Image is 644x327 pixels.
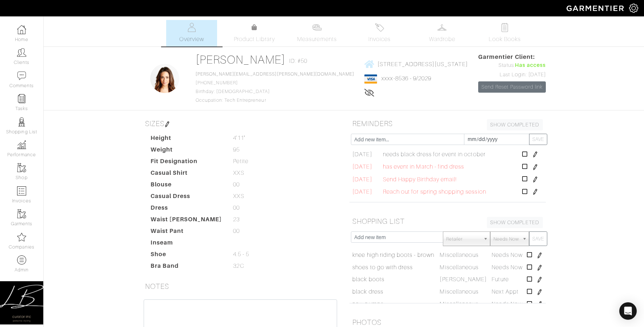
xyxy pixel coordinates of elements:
[537,277,543,283] img: pen-cf24a1663064a2ec1b9c1bd2387e9de7a2fa800b781884d57f21acf72779bad2.png
[233,250,249,259] span: 4.5 - 5
[354,20,405,47] a: Invoices
[532,164,538,170] img: pen-cf24a1663064a2ec1b9c1bd2387e9de7a2fa800b781884d57f21acf72779bad2.png
[500,23,509,32] img: todo-9ac3debb85659649dc8f770b8b6100bb5dab4b48dedcbae339e5042a72dfd3cc.svg
[17,186,26,195] img: orders-icon-0abe47150d42831381b5fb84f609e132dff9fe21cb692f30cb5eec754e2cba89.png
[440,288,479,295] span: Miscellaneous
[529,231,547,246] button: SAVE
[17,117,26,126] img: stylists-icon-eb353228a002819b7ec25b43dbf5f0378dd9e0616d9560372ff212230b889e62.png
[377,61,468,67] span: [STREET_ADDRESS][US_STATE]
[489,35,521,44] span: Look Books
[478,71,546,79] div: Last Login: [DATE]
[145,169,228,180] dt: Casual Shirt
[383,162,464,171] span: has event in March - find dress
[17,48,26,57] img: clients-icon-6bae9207a08558b7cb47a8932f037763ab4055f8c8b6bfacd5dc20c3e0201464.png
[440,301,479,307] span: Miscellaneous
[352,263,413,272] a: shoes to go with dress
[297,35,337,44] span: Measurements
[537,265,543,271] img: pen-cf24a1663064a2ec1b9c1bd2387e9de7a2fa800b781884d57f21acf72779bad2.png
[515,61,546,69] span: Has access
[233,227,240,235] span: 00
[17,255,26,265] img: custom-products-icon-6973edde1b6c6774590e2ad28d3d057f2f42decad08aa0e48061009ba2575b3a.png
[478,81,546,93] a: Send Reset Password link
[537,253,543,258] img: pen-cf24a1663064a2ec1b9c1bd2387e9de7a2fa800b781884d57f21acf72779bad2.png
[619,302,637,320] div: Open Intercom Messenger
[364,60,468,69] a: [STREET_ADDRESS][US_STATE]
[145,262,228,273] dt: Bra Band
[383,187,486,196] span: Reach out for spring shopping session
[145,227,228,238] dt: Waist Pant
[349,214,546,229] h5: SHOPPING LIST
[17,94,26,103] img: reminder-icon-8004d30b9f0a5d33ae49ab947aed9ed385cf756f9e5892f1edd6e32f2345188e.png
[492,288,518,295] span: Next Appt
[142,279,339,294] h5: NOTES
[487,217,543,228] a: SHOW COMPLETED
[196,53,285,66] a: [PERSON_NAME]
[234,35,275,44] span: Product Library
[537,301,543,307] img: pen-cf24a1663064a2ec1b9c1bd2387e9de7a2fa800b781884d57f21acf72779bad2.png
[233,145,240,154] span: 95
[142,116,339,131] h5: SIZES
[145,238,228,250] dt: Inseam
[145,215,228,227] dt: Waist [PERSON_NAME]
[352,175,372,184] span: [DATE]
[196,72,354,103] span: [PHONE_NUMBER] Birthday: [DEMOGRAPHIC_DATA] Occupation: Tech Entrepreneur
[375,23,384,32] img: orders-27d20c2124de7fd6de4e0e44c1d41de31381a507db9b33961299e4e07d508b8c.svg
[145,157,228,169] dt: Fit Designation
[368,35,391,44] span: Invoices
[17,209,26,218] img: garments-icon-b7da505a4dc4fd61783c78ac3ca0ef83fa9d6f193b1c9dc38574b1d14d53ca28.png
[487,119,543,130] a: SHOW COMPLETED
[17,25,26,34] img: dashboard-icon-dbcd8f5a0b271acd01030246c82b418ddd0df26cd7fceb0bd07c9910d44c42f6.png
[440,276,487,283] span: [PERSON_NAME]
[437,23,447,32] img: wardrobe-487a4870c1b7c33e795ec22d11cfc2ed9d08956e64fb3008fe2437562e282088.svg
[233,134,245,142] span: 4'11"
[446,232,480,246] span: Retailer
[179,35,204,44] span: Overview
[352,162,372,171] span: [DATE]
[352,287,383,296] a: black dress
[352,251,434,259] a: knee high riding boots - brown
[291,20,343,47] a: Measurements
[145,192,228,203] dt: Casual Dress
[233,262,244,270] span: 32C
[233,180,240,189] span: 00
[532,189,538,195] img: pen-cf24a1663064a2ec1b9c1bd2387e9de7a2fa800b781884d57f21acf72779bad2.png
[492,301,522,307] span: Needs Now
[17,71,26,80] img: comment-icon-a0a6a9ef722e966f86d9cbdc48e553b5cf19dbc54f86b18d962a5391bc8f6eb6.png
[145,250,228,262] dt: Shoe
[233,192,244,201] span: XXS
[17,140,26,149] img: graph-8b7af3c665d003b59727f371ae50e7771705bf0c487971e6e97d053d13c5068d.png
[196,72,354,77] a: [PERSON_NAME][EMAIL_ADDRESS][PERSON_NAME][DOMAIN_NAME]
[563,2,629,15] img: garmentier-logo-header-white-b43fb05a5012e4ada735d5af1a66efaba907eab6374d6393d1fbf88cb4ef424d.png
[17,233,26,242] img: companies-icon-14a0f246c7e91f24465de634b560f0151b0cc5c9ce11af5fac52e6d7d6371812.png
[532,152,538,157] img: pen-cf24a1663064a2ec1b9c1bd2387e9de7a2fa800b781884d57f21acf72779bad2.png
[349,116,546,131] h5: REMINDERS
[429,35,455,44] span: Wardrobe
[166,20,217,47] a: Overview
[351,231,444,243] input: Add new item
[289,57,307,65] span: ID: #50
[532,177,538,182] img: pen-cf24a1663064a2ec1b9c1bd2387e9de7a2fa800b781884d57f21acf72779bad2.png
[529,134,547,145] button: SAVE
[351,134,464,145] input: Add new item...
[145,134,228,145] dt: Height
[233,215,240,224] span: 23
[233,169,244,177] span: XXS
[229,23,280,44] a: Product Library
[492,276,508,283] span: Future
[537,289,543,295] img: pen-cf24a1663064a2ec1b9c1bd2387e9de7a2fa800b781884d57f21acf72779bad2.png
[17,163,26,172] img: garments-icon-b7da505a4dc4fd61783c78ac3ca0ef83fa9d6f193b1c9dc38574b1d14d53ca28.png
[417,20,468,47] a: Wardrobe
[478,53,546,61] span: Garmentier Client:
[381,75,431,82] a: xxxx-8536 - 9/2029
[145,180,228,192] dt: Blouse
[352,300,383,308] a: new pumps
[492,252,522,258] span: Needs Now
[478,61,546,69] div: Status:
[164,121,170,127] img: pen-cf24a1663064a2ec1b9c1bd2387e9de7a2fa800b781884d57f21acf72779bad2.png
[492,264,522,271] span: Needs Now
[312,23,321,32] img: measurements-466bbee1fd09ba9460f595b01e5d73f9e2bff037440d3c8f018324cb6cdf7a4a.svg
[145,145,228,157] dt: Weight
[440,264,479,271] span: Miscellaneous
[233,203,240,212] span: 00
[629,4,638,13] img: gear-icon-white-bd11855cb880d31180b6d7d6211b90ccbf57a29d726f0c71d8c61bd08dd39cc2.png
